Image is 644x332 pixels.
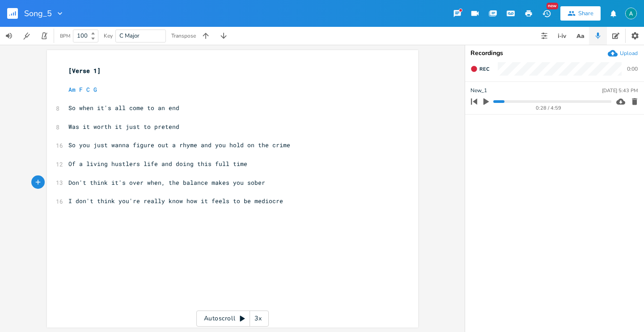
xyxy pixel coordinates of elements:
[171,33,196,38] div: Transpose
[538,5,555,21] button: New
[470,86,487,95] span: New_1
[479,66,489,72] span: Rec
[86,85,90,94] span: C
[68,123,179,131] span: Was it worth it just to pretend
[560,6,601,21] button: Share
[119,32,140,40] span: C Major
[60,34,70,38] div: BPM
[68,179,265,187] span: Don't think it's over when, the balance makes you sober
[470,50,639,56] div: Recordings
[627,66,638,72] div: 0:00
[68,85,76,94] span: Am
[68,104,179,112] span: So when it's all come to an end
[625,8,637,19] img: Alex
[467,62,493,76] button: Rec
[79,85,83,94] span: F
[250,311,266,327] div: 3x
[104,33,113,38] div: Key
[68,197,283,205] span: I don't think you're really know how it feels to be mediocre
[578,9,593,17] div: Share
[602,88,638,93] div: [DATE] 5:43 PM
[547,3,558,9] div: New
[196,311,269,327] div: Autoscroll
[68,67,101,75] span: [Verse 1]
[68,141,290,149] span: So you just wanna figure out a rhyme and you hold on the crime
[608,48,638,58] button: Upload
[68,160,247,168] span: Of a living hustlers life and doing this full time
[620,50,638,57] div: Upload
[93,85,97,94] span: G
[486,106,611,111] div: 0:28 / 4:59
[24,9,52,17] span: Song_5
